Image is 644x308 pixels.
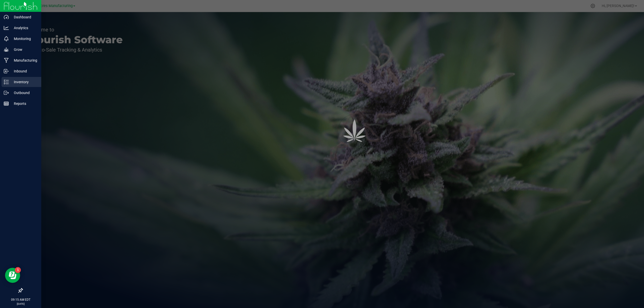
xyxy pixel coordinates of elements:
[9,57,39,63] p: Manufacturing
[4,36,9,41] inline-svg: Monitoring
[4,69,9,74] inline-svg: Inbound
[4,25,9,30] inline-svg: Analytics
[9,79,39,85] p: Inventory
[5,268,20,283] iframe: Resource center
[4,15,9,20] inline-svg: Dashboard
[15,267,21,273] iframe: Resource center unread badge
[9,101,39,107] p: Reports
[9,14,39,20] p: Dashboard
[9,90,39,96] p: Outbound
[9,25,39,31] p: Analytics
[9,36,39,42] p: Monitoring
[9,68,39,74] p: Inbound
[4,47,9,52] inline-svg: Grow
[2,297,39,302] p: 09:15 AM EDT
[9,47,39,53] p: Grow
[2,302,39,306] p: [DATE]
[4,90,9,95] inline-svg: Outbound
[4,79,9,84] inline-svg: Inventory
[4,58,9,63] inline-svg: Manufacturing
[4,101,9,106] inline-svg: Reports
